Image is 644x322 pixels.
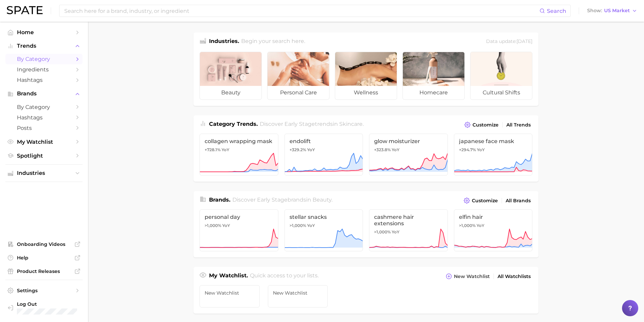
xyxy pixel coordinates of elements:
span: >1,000% [205,223,221,228]
span: Customize [472,198,498,204]
a: wellness [335,52,397,100]
span: New Watchlist [205,290,255,296]
span: +728.1% [205,147,221,152]
span: Brands [17,91,71,97]
span: Help [17,255,71,261]
span: japanese face mask [459,138,528,144]
span: >1,000% [290,223,306,228]
span: Customize [473,122,499,128]
div: Data update: [DATE] [486,37,532,46]
span: Category Trends . [209,121,258,127]
span: Hashtags [17,77,71,83]
span: My Watchlist [17,139,71,145]
span: Show [587,9,602,13]
span: YoY [222,147,229,153]
span: +323.8% [374,147,391,152]
span: wellness [335,86,397,99]
h2: Quick access to your lists. [250,272,319,281]
span: YoY [477,223,484,228]
span: All Brands [506,198,531,204]
span: +294.7% [459,147,476,152]
a: elfin hair>1,000% YoY [454,209,533,251]
button: Trends [5,41,83,51]
button: Customize [462,196,500,205]
span: Product Releases [17,268,71,274]
span: YoY [307,147,315,153]
a: glow moisturizer+323.8% YoY [369,134,448,176]
a: Onboarding Videos [5,239,83,249]
a: My Watchlist [5,137,83,147]
a: Posts [5,123,83,133]
span: Settings [17,287,71,294]
span: US Market [604,9,630,13]
a: stellar snacks>1,000% YoY [284,209,363,251]
span: beauty [313,197,331,203]
a: Hashtags [5,75,83,85]
span: YoY [477,147,485,153]
span: >1,000% [459,223,476,228]
span: YoY [392,229,399,235]
span: glow moisturizer [374,138,443,144]
button: New Watchlist [444,272,491,281]
button: Brands [5,89,83,99]
span: cashmere hair extensions [374,214,443,227]
img: SPATE [7,6,43,14]
h2: Begin your search here. [241,37,305,46]
a: homecare [402,52,465,100]
a: Settings [5,285,83,296]
span: skincare [339,121,363,127]
span: beauty [200,86,261,99]
a: beauty [200,52,262,100]
a: japanese face mask+294.7% YoY [454,134,533,176]
a: personal day>1,000% YoY [200,209,278,251]
a: All Watchlists [496,272,532,281]
span: Industries [17,170,71,176]
a: by Category [5,102,83,112]
a: cashmere hair extensions>1,000% YoY [369,209,448,251]
span: New Watchlist [273,290,323,296]
h1: Industries. [209,37,239,46]
span: +329.2% [290,147,306,152]
span: by Category [17,104,71,110]
span: Ingredients [17,66,71,73]
span: Search [547,8,566,14]
a: personal care [267,52,329,100]
span: Hashtags [17,114,71,121]
span: homecare [403,86,464,99]
span: cultural shifts [470,86,532,99]
a: endolift+329.2% YoY [284,134,363,176]
a: New Watchlist [268,285,328,307]
input: Search here for a brand, industry, or ingredient [64,5,539,17]
a: All Brands [504,196,532,205]
span: endolift [290,138,358,144]
span: YoY [392,147,399,153]
span: Trends [17,43,71,49]
span: stellar snacks [290,214,358,220]
a: Help [5,253,83,263]
a: Hashtags [5,112,83,123]
button: ShowUS Market [585,6,639,15]
a: collagen wrapping mask+728.1% YoY [200,134,278,176]
span: YoY [307,223,315,228]
span: Home [17,29,71,36]
span: personal day [205,214,273,220]
span: personal care [268,86,329,99]
span: All Watchlists [498,274,531,279]
span: elfin hair [459,214,528,220]
a: Home [5,27,83,38]
span: Discover Early Stage trends in . [260,121,364,127]
a: by Category [5,54,83,64]
a: All Trends [505,120,532,130]
a: cultural shifts [470,52,532,100]
span: YoY [222,223,230,228]
button: Industries [5,168,83,178]
span: All Trends [506,122,531,128]
span: >1,000% [374,229,391,234]
span: Posts [17,125,71,131]
span: Log Out [17,301,104,307]
span: New Watchlist [454,274,490,279]
a: New Watchlist [200,285,260,307]
span: collagen wrapping mask [205,138,273,144]
span: Brands . [209,197,230,203]
a: Product Releases [5,266,83,276]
